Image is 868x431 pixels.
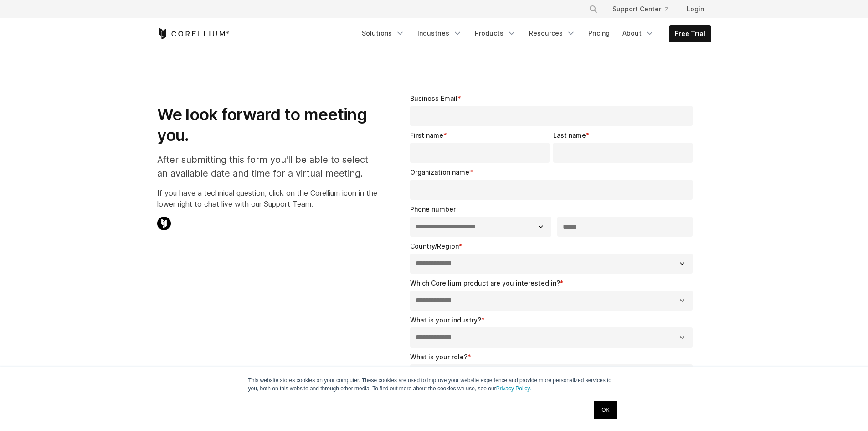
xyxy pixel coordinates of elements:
div: Navigation Menu [578,1,711,17]
span: Country/Region [410,242,459,250]
a: Products [469,25,522,42]
div: Navigation Menu [356,25,711,42]
a: Pricing [583,25,615,42]
p: After submitting this form you'll be able to select an available date and time for a virtual meet... [157,153,377,180]
span: Last name [553,131,586,139]
a: Login [679,1,711,17]
a: Industries [412,25,467,42]
a: Solutions [356,25,410,42]
span: First name [410,131,443,139]
a: About [617,25,660,42]
span: Organization name [410,168,469,176]
a: Resources [524,25,581,42]
img: Corellium Chat Icon [157,217,171,230]
p: This website stores cookies on your computer. These cookies are used to improve your website expe... [248,376,620,393]
a: Free Trial [669,26,711,42]
a: Corellium Home [157,28,230,39]
span: What is your role? [410,353,467,361]
p: If you have a technical question, click on the Corellium icon in the lower right to chat live wit... [157,187,377,209]
span: Which Corellium product are you interested in? [410,279,560,287]
span: What is your industry? [410,316,481,324]
a: Support Center [605,1,676,17]
h1: We look forward to meeting you. [157,104,377,145]
a: Privacy Policy. [496,385,531,392]
span: Business Email [410,94,457,102]
span: Phone number [410,205,456,213]
a: OK [594,401,617,419]
button: Search [585,1,601,17]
